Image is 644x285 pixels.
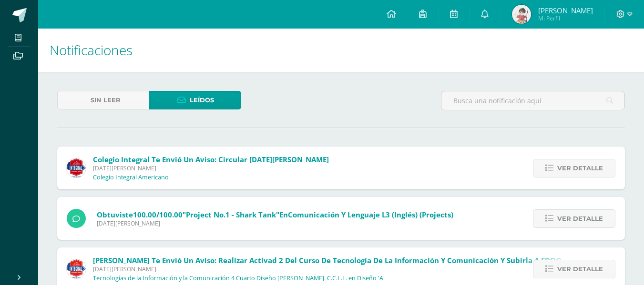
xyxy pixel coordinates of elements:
span: 100.00/100.00 [133,210,183,219]
span: Comunicación y Lenguaje L3 (Inglés) (Projects) [288,210,453,219]
a: Leídos [149,91,241,109]
span: [PERSON_NAME] [538,6,593,15]
span: Ver detalle [557,260,603,278]
span: Ver detalle [557,159,603,177]
span: Notificaciones [50,41,133,59]
span: Leídos [190,91,214,109]
span: Ver detalle [557,210,603,227]
span: "Project No.1 - Shark Tank" [183,210,279,219]
img: 4686f1a89fc6bee7890228770d3d7d3e.png [512,5,531,24]
p: Tecnologías de la Información y la Comunicación 4 Cuarto Diseño [PERSON_NAME]. C.C.L.L. en Diseño... [93,275,385,282]
span: [PERSON_NAME] te envió un aviso: Realizar Activad 2 del curso de Tecnología de la Información y C... [93,256,562,265]
span: Sin leer [91,91,121,109]
img: c1f8528ae09fb8474fd735b50c721e50.png [67,259,86,278]
span: Colegio Integral te envió un aviso: Circular [DATE][PERSON_NAME] [93,155,329,164]
span: [DATE][PERSON_NAME] [97,219,453,227]
a: Sin leer [57,91,149,109]
span: [DATE][PERSON_NAME] [93,164,329,172]
input: Busca una notificación aquí [441,91,624,110]
img: 3d8ecf278a7f74c562a74fe44b321cd5.png [67,158,86,177]
span: Obtuviste en [97,210,453,219]
p: Colegio Integral Americano [93,174,169,181]
span: [DATE][PERSON_NAME] [93,265,562,273]
span: Mi Perfil [538,14,593,22]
